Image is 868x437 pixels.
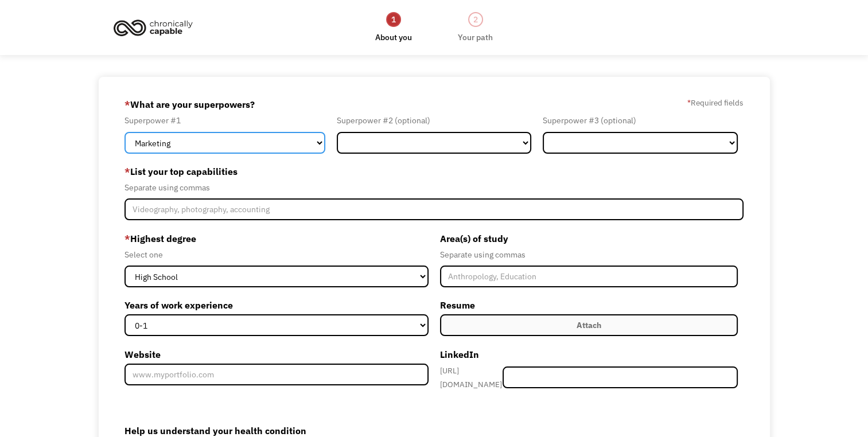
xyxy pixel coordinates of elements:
[468,12,483,27] div: 2
[440,229,738,248] label: Area(s) of study
[110,15,196,40] img: Chronically Capable logo
[124,95,255,114] label: What are your superpowers?
[440,266,738,287] input: Anthropology, Education
[337,114,532,127] div: Superpower #2 (optional)
[440,364,503,391] div: [URL][DOMAIN_NAME]
[124,296,429,314] label: Years of work experience
[124,364,429,385] input: www.myportfolio.com
[458,30,493,44] div: Your path
[375,30,412,44] div: About you
[386,12,401,27] div: 1
[440,296,738,314] label: Resume
[458,11,493,44] a: 2Your path
[124,229,429,248] label: Highest degree
[124,181,744,194] div: Separate using commas
[577,318,601,332] div: Attach
[124,198,744,220] input: Videography, photography, accounting
[124,248,429,262] div: Select one
[124,345,429,364] label: Website
[124,162,744,181] label: List your top capabilities
[440,345,738,364] label: LinkedIn
[124,114,325,127] div: Superpower #1
[543,114,738,127] div: Superpower #3 (optional)
[440,314,738,336] label: Attach
[440,248,738,262] div: Separate using commas
[375,11,412,44] a: 1About you
[687,96,744,110] label: Required fields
